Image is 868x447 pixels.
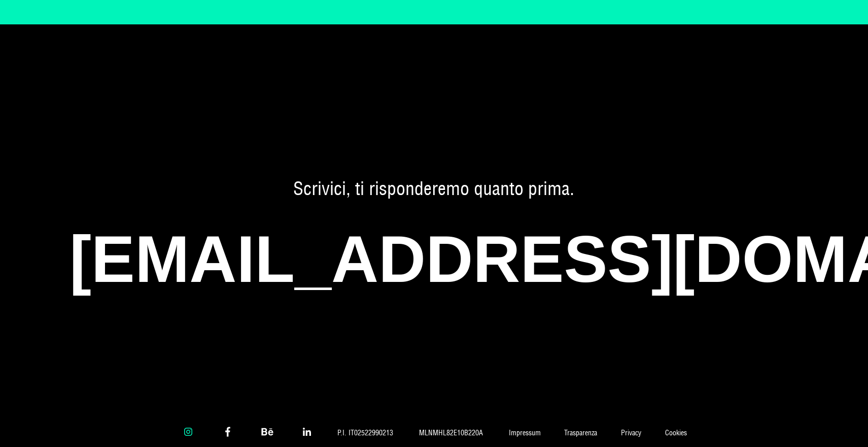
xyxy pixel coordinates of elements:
span: P.I. IT02522990213 [326,429,405,438]
a: Privacy [609,429,653,438]
span: MLNMHL82E10B220A [407,429,495,438]
a: Cookies [653,429,699,438]
a: [EMAIL_ADDRESS][DOMAIN_NAME] [70,218,798,300]
span: Scrivici, ti risponderemo quanto prima. [70,177,798,200]
a: Trasparenza [552,429,609,438]
a: Impressum [497,429,552,438]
